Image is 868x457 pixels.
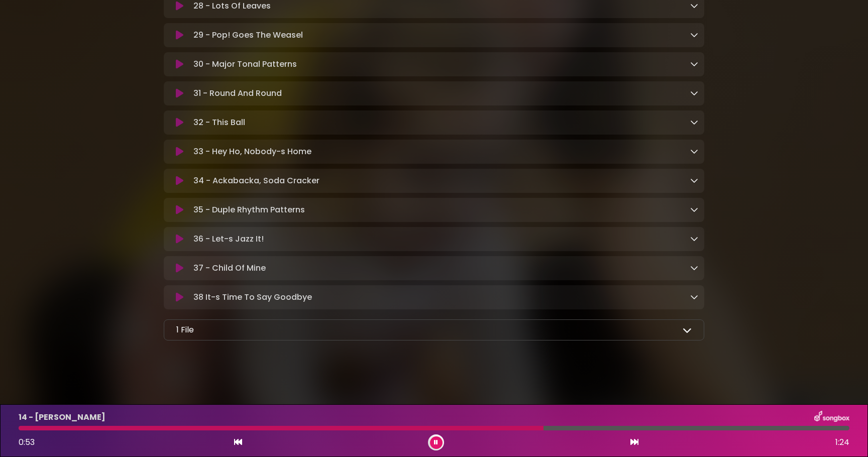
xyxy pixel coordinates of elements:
[193,175,319,187] p: 34 - Ackabacka, Soda Cracker
[193,117,245,129] p: 32 - This Ball
[193,262,266,274] p: 37 - Child Of Mine
[193,146,311,158] p: 33 - Hey Ho, Nobody-s Home
[193,29,303,41] p: 29 - Pop! Goes The Weasel
[193,204,305,216] p: 35 - Duple Rhythm Patterns
[193,58,297,70] p: 30 - Major Tonal Patterns
[176,324,194,336] p: 1 File
[193,233,264,245] p: 36 - Let-s Jazz It!
[193,87,282,99] p: 31 - Round And Round
[193,291,312,303] p: 38 It-s Time To Say Goodbye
